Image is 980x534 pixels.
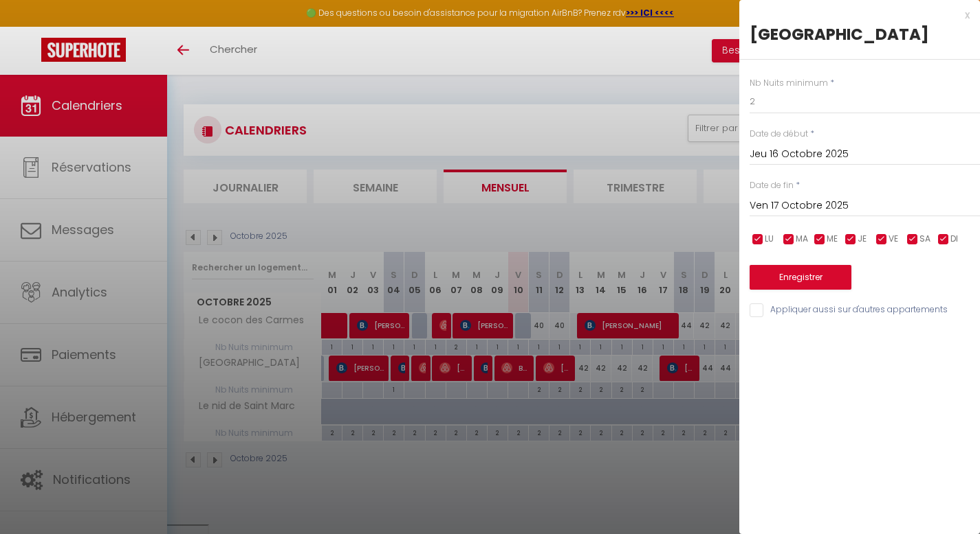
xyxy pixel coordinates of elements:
div: [GEOGRAPHIC_DATA] [750,23,970,45]
label: Nb Nuits minimum [750,77,828,90]
span: DI [950,233,958,246]
span: JE [858,233,867,246]
span: ME [827,233,838,246]
label: Date de début [750,128,808,141]
span: VE [889,233,898,246]
span: SA [919,233,930,246]
button: Enregistrer [750,265,851,290]
span: MA [796,233,808,246]
div: x [739,7,970,23]
span: LU [765,233,774,246]
label: Date de fin [750,179,794,192]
